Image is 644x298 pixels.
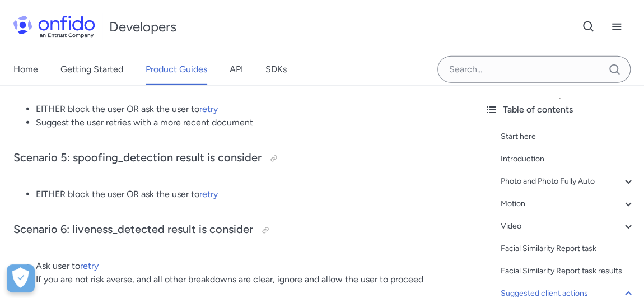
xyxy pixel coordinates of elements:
a: retry [80,260,99,271]
a: retry [199,104,218,114]
li: EITHER block the user OR ask the user to [36,103,463,116]
svg: Open navigation menu button [610,20,623,34]
a: retry [199,189,218,199]
div: Cookie Preferences [7,264,35,292]
a: SDKs [265,54,287,85]
a: Photo and Photo Fully Auto [501,175,635,188]
img: Onfido Logo [13,16,95,38]
li: Suggest the user retries with a more recent document [36,116,463,129]
a: Introduction [501,152,635,166]
a: Start here [501,130,635,143]
div: Table of contents [485,103,635,117]
li: EITHER block the user OR ask the user to [36,188,463,201]
button: Open navigation menu button [603,13,631,41]
a: Product Guides [146,54,207,85]
button: Open search button [575,13,603,41]
h3: Scenario 5: spoofing_detection result is consider [13,150,463,167]
h3: Scenario 6: liveness_detected result is consider [13,221,463,239]
a: Home [13,54,38,85]
svg: Open search button [582,20,595,34]
h1: Developers [109,18,176,36]
a: Motion [501,197,635,211]
li: Ask user to [36,259,463,273]
a: Video [501,220,635,233]
a: Getting Started [60,54,123,85]
a: API [230,54,243,85]
a: Facial Similarity Report task results [501,264,635,278]
input: Onfido search input field [437,56,631,83]
li: If you are not risk averse, and all other breakdowns are clear, ignore and allow the user to proceed [36,273,463,286]
a: Facial Similarity Report task [501,242,635,255]
button: Open Preferences [7,264,35,292]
